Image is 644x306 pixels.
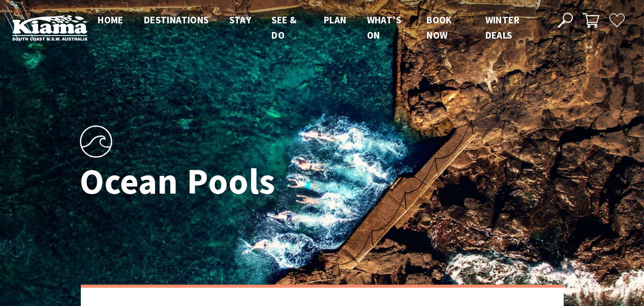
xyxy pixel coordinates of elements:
span: See & Do [271,14,296,41]
span: What’s On [367,14,401,41]
span: Winter Deals [485,14,519,41]
span: Plan [324,14,347,26]
span: Stay [229,14,252,26]
h1: Ocean Pools [80,162,367,201]
img: Kiama Logo [12,15,87,41]
span: Book now [426,14,452,41]
nav: Main Menu [87,12,546,43]
span: Home [98,14,124,26]
span: Destinations [144,14,209,26]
